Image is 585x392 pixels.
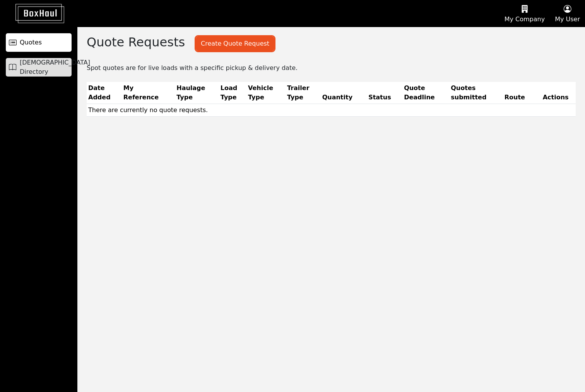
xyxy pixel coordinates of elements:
[6,33,72,52] a: Quotes
[550,0,585,27] button: My User
[175,82,219,104] th: Haulage Type
[367,82,402,104] th: Status
[87,35,185,49] h2: Quote Requests
[196,36,274,51] button: Create Quote Request
[77,62,585,73] div: Spot quotes are for live loads with a specific pickup & delivery date.
[246,82,286,104] th: Vehicle Type
[499,0,550,27] button: My Company
[20,38,42,47] span: Quotes
[20,58,90,77] span: [DEMOGRAPHIC_DATA] Directory
[122,82,175,104] th: My Reference
[219,82,246,104] th: Load Type
[6,58,72,77] a: [DEMOGRAPHIC_DATA] Directory
[87,104,576,117] td: There are currently no quote requests.
[449,82,503,104] th: Quotes submitted
[535,82,576,104] th: Actions
[87,82,122,104] th: Date Added
[402,82,449,104] th: Quote Deadline
[503,82,536,104] th: Route
[286,82,321,104] th: Trailer Type
[321,82,367,104] th: Quantity
[4,4,64,23] img: BoxHaul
